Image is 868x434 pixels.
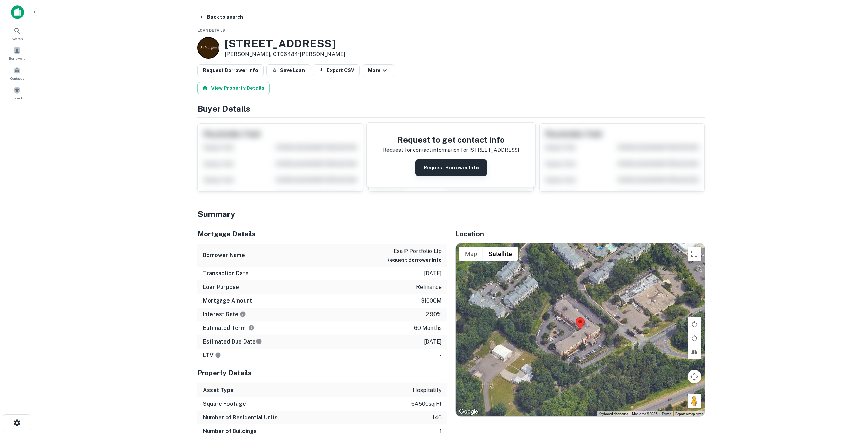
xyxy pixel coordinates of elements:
[225,50,345,58] p: [PERSON_NAME], CT06484 •
[203,414,278,422] h6: Number of Residential Units
[469,146,519,154] p: [STREET_ADDRESS]
[203,310,246,319] h6: Interest Rate
[662,412,671,416] a: Terms (opens in new tab)
[2,44,32,62] a: Borrowers
[459,247,483,261] button: Show street map
[197,82,270,94] button: View Property Details
[386,256,442,264] button: Request Borrower Info
[203,324,254,332] h6: Estimated Term
[225,37,345,50] h3: [STREET_ADDRESS]
[215,352,221,358] svg: LTVs displayed on the website are for informational purposes only and may be reported incorrectly...
[424,338,442,346] p: [DATE]
[196,11,246,23] button: Back to search
[197,208,705,220] h4: Summary
[197,64,264,76] button: Request Borrower Info
[383,134,519,146] h4: Request to get contact info
[688,247,701,261] button: Toggle fullscreen view
[415,159,487,176] button: Request Borrower Info
[386,247,442,255] p: esa p portfolio llp
[599,411,628,416] button: Keyboard shortcuts
[203,297,252,305] h6: Mortgage Amount
[10,75,24,81] span: Contacts
[432,414,442,422] p: 140
[2,24,32,43] a: Search
[675,412,703,416] a: Report a map error
[383,146,468,154] p: Request for contact information for
[313,64,360,76] button: Export CSV
[632,412,658,416] span: Map data ©2025
[413,386,442,394] p: hospitality
[203,386,234,394] h6: Asset Type
[12,36,23,41] span: Search
[416,283,442,291] p: refinance
[203,269,249,278] h6: Transaction Date
[203,338,262,346] h6: Estimated Due Date
[688,345,701,359] button: Tilt map
[2,84,32,102] a: Saved
[197,368,447,378] h5: Property Details
[688,331,701,345] button: Rotate map counterclockwise
[266,64,310,76] button: Save Loan
[203,351,221,360] h6: LTV
[300,51,345,57] a: [PERSON_NAME]
[363,64,394,76] button: More
[203,400,246,408] h6: Square Footage
[12,95,22,101] span: Saved
[421,297,442,305] p: $1000m
[411,400,442,408] p: 64500 sq ft
[9,56,25,61] span: Borrowers
[834,379,868,412] iframe: Chat Widget
[426,310,442,319] p: 2.90%
[440,351,442,360] p: -
[455,229,705,239] h5: Location
[248,325,254,331] svg: Term is based on a standard schedule for this type of loan.
[197,28,225,32] span: Loan Details
[197,102,705,115] h4: Buyer Details
[424,269,442,278] p: [DATE]
[457,407,480,416] a: Open this area in Google Maps (opens a new window)
[203,251,245,260] h6: Borrower Name
[240,311,246,317] svg: The interest rates displayed on the website are for informational purposes only and may be report...
[11,5,24,19] img: capitalize-icon.png
[483,247,518,261] button: Show satellite imagery
[688,394,701,408] button: Drag Pegman onto the map to open Street View
[688,317,701,331] button: Rotate map clockwise
[203,283,239,291] h6: Loan Purpose
[414,324,442,332] p: 60 months
[2,64,32,82] a: Contacts
[457,407,480,416] img: Google
[197,229,447,239] h5: Mortgage Details
[256,338,262,345] svg: Estimate is based on a standard schedule for this type of loan.
[688,370,701,383] button: Map camera controls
